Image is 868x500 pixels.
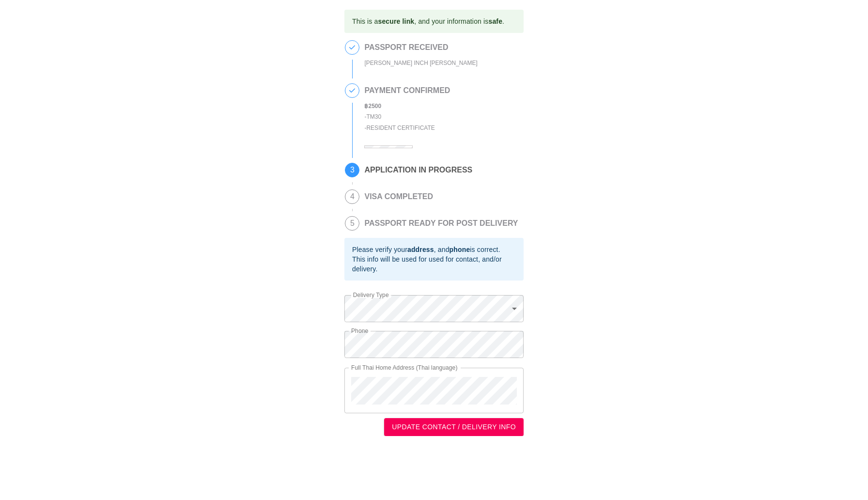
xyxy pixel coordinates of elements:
span: 2 [345,84,359,97]
div: - Resident Certificate [364,123,450,134]
b: ฿ 2500 [364,103,381,109]
div: - TM30 [364,111,450,123]
div: This info will be used for used for contact, and/or delivery. [352,254,516,274]
span: 3 [345,163,359,177]
b: phone [449,246,470,253]
h2: APPLICATION IN PROGRESS [364,166,472,174]
div: [PERSON_NAME] INCH [PERSON_NAME] [364,58,477,69]
b: secure link [378,17,414,25]
span: 1 [345,41,359,54]
b: safe [488,17,502,25]
span: 4 [345,190,359,203]
div: This is a , and your information is . [352,13,504,30]
h2: PAYMENT CONFIRMED [364,86,450,95]
span: 5 [345,217,359,230]
span: UPDATE CONTACT / DELIVERY INFO [392,421,516,433]
div: Please verify your , and is correct. [352,245,516,254]
h2: PASSPORT RECEIVED [364,43,477,52]
b: address [407,246,434,253]
h2: PASSPORT READY FOR POST DELIVERY [364,219,518,228]
h2: VISA COMPLETED [364,192,433,201]
button: UPDATE CONTACT / DELIVERY INFO [384,418,524,436]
